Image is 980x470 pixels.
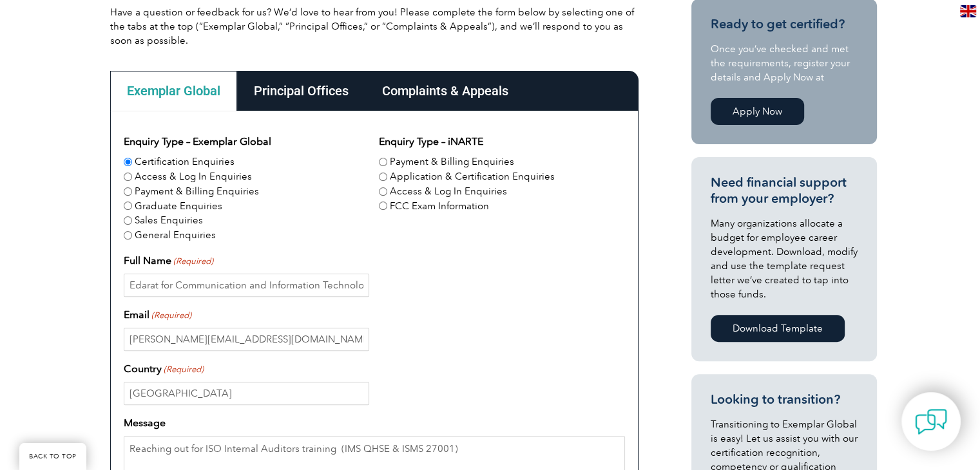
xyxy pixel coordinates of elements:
[124,415,166,431] label: Message
[172,255,213,268] span: (Required)
[124,307,191,323] label: Email
[124,361,204,377] label: Country
[237,71,365,111] div: Principal Offices
[711,98,804,125] a: Apply Now
[135,184,259,199] label: Payment & Billing Enquiries
[711,315,845,342] a: Download Template
[110,5,639,48] p: Have a question or feedback for us? We’d love to hear from you! Please complete the form below by...
[711,216,858,301] p: Many organizations allocate a budget for employee career development. Download, modify and use th...
[150,309,191,322] span: (Required)
[135,169,252,184] label: Access & Log In Enquiries
[162,363,204,376] span: (Required)
[124,253,213,268] label: Full Name
[390,199,489,214] label: FCC Exam Information
[135,199,222,214] label: Graduate Enquiries
[390,169,555,184] label: Application & Certification Enquiries
[365,71,525,111] div: Complaints & Appeals
[110,71,237,111] div: Exemplar Global
[19,443,86,470] a: BACK TO TOP
[390,184,507,199] label: Access & Log In Enquiries
[379,134,483,149] legend: Enquiry Type – iNARTE
[711,174,858,207] h3: Need financial support from your employer?
[915,406,947,438] img: contact-chat.png
[711,391,858,408] h3: Looking to transition?
[711,42,858,84] p: Once you’ve checked and met the requirements, register your details and Apply Now at
[135,155,235,169] label: Certification Enquiries
[124,134,271,149] legend: Enquiry Type – Exemplar Global
[135,213,203,228] label: Sales Enquiries
[390,155,514,169] label: Payment & Billing Enquiries
[960,5,976,17] img: en
[711,16,858,32] h3: Ready to get certified?
[135,228,216,243] label: General Enquiries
